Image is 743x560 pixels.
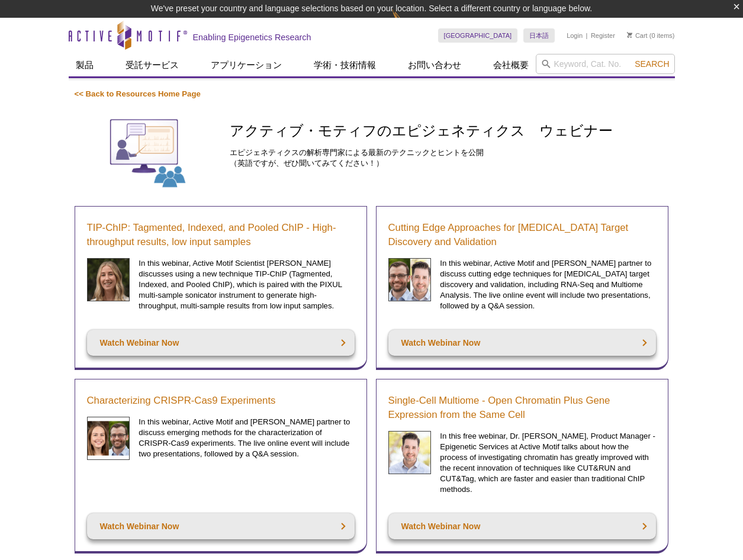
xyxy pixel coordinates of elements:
a: Watch Webinar Now [388,330,656,356]
img: Your Cart [627,32,632,38]
img: Single-Cell Multiome Webinar [388,431,432,474]
a: Single-Cell Multiome - Open Chromatin Plus Gene Expression from the Same Cell [388,394,656,422]
a: 受託サービス [118,54,186,76]
li: | [586,28,588,43]
img: Change Here [392,9,423,37]
a: 学術・技術情報 [307,54,383,76]
input: Keyword, Cat. No. [536,54,675,74]
img: Cancer Discovery Webinar [388,258,432,301]
a: Watch Webinar Now [87,330,355,356]
h1: アクティブ・モティフのエピジェネティクス ウェビナー [230,123,669,140]
a: Watch Webinar Now [388,513,656,539]
a: [GEOGRAPHIC_DATA] [438,28,518,43]
a: << Back to Resources Home Page [75,89,201,98]
p: In this webinar, Active Motif Scientist [PERSON_NAME] discusses using a new technique TIP-ChIP (T... [139,258,354,311]
p: In this free webinar, Dr. [PERSON_NAME], Product Manager - Epigenetic Services at Active Motif ta... [440,431,655,495]
a: 製品 [69,54,101,76]
a: Watch Webinar Now [87,513,355,539]
a: Login [567,31,583,40]
a: TIP-ChIP: Tagmented, Indexed, and Pooled ChIP - High-throughput results, low input samples [87,221,355,249]
a: Register [591,31,615,40]
button: Search [631,59,673,69]
img: Webinars [75,111,221,194]
img: Sarah Traynor headshot [87,258,130,301]
span: Search [635,59,669,69]
a: お問い合わせ [401,54,468,76]
a: Cart [627,31,648,40]
li: (0 items) [627,28,675,43]
img: CRISPR Webinar [87,417,130,460]
p: In this webinar, Active Motif and [PERSON_NAME] partner to discuss emerging methods for the chara... [139,417,354,459]
a: アプリケーション [204,54,289,76]
h2: Enabling Epigenetics Research [193,32,311,43]
a: Characterizing CRISPR-Cas9 Experiments [87,394,276,408]
p: In this webinar, Active Motif and [PERSON_NAME] partner to discuss cutting edge techniques for [M... [440,258,655,311]
p: エピジェネティクスの解析専門家による最新のテクニックとヒントを公開 （英語ですが、ぜひ聞いてみてください！） [230,147,669,169]
a: 日本語 [523,28,555,43]
a: Cutting Edge Approaches for [MEDICAL_DATA] Target Discovery and Validation [388,221,656,249]
a: 会社概要 [486,54,536,76]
